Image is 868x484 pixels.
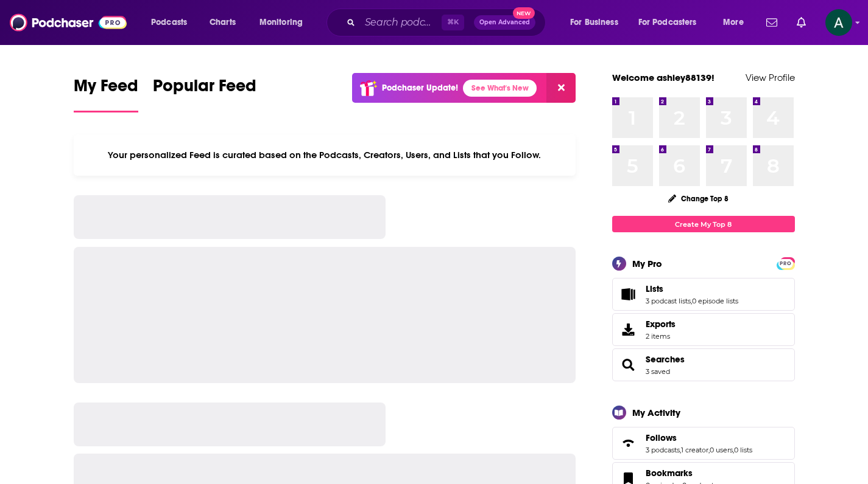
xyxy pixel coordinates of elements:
span: , [680,446,681,454]
button: Change Top 8 [661,191,736,206]
a: 1 creator [681,446,708,454]
a: Welcome ashley88139! [612,72,715,83]
span: Follows [612,427,795,460]
a: Lists [646,283,738,294]
div: Your personalized Feed is curated based on the Podcasts, Creators, Users, and Lists that you Follow. [74,134,576,176]
a: PRO [778,258,793,268]
span: For Podcasters [638,14,697,31]
img: User Profile [825,9,852,36]
span: ⌘ K [442,15,464,30]
a: View Profile [746,72,795,83]
div: Search podcasts, credits, & more... [338,9,557,36]
button: open menu [251,13,319,32]
button: open menu [562,13,633,32]
button: Open AdvancedNew [474,15,535,30]
p: Podchaser Update! [382,83,458,93]
div: My Activity [632,407,680,418]
span: New [513,7,535,19]
a: My Feed [74,75,138,112]
a: Exports [612,313,795,346]
a: Charts [202,13,243,32]
div: My Pro [632,258,662,269]
button: open menu [630,13,715,32]
span: Exports [616,321,641,338]
a: Lists [616,286,641,303]
span: Open Advanced [479,19,530,26]
span: My Feed [74,75,138,103]
input: Search podcasts, credits, & more... [360,13,442,32]
button: Show profile menu [825,9,852,36]
a: Searches [616,356,641,373]
span: Charts [210,14,236,31]
span: Searches [612,348,795,381]
a: Create My Top 8 [612,216,795,232]
span: For Business [570,14,618,31]
span: Exports [646,319,676,330]
span: Popular Feed [153,75,256,103]
span: Bookmarks [646,468,693,479]
span: Podcasts [151,14,187,31]
a: 0 lists [734,446,752,454]
span: Monitoring [259,14,303,31]
img: Podchaser - Follow, Share and Rate Podcasts [10,11,127,34]
a: Bookmarks [646,468,717,479]
a: 3 podcast lists [646,297,691,305]
a: Show notifications dropdown [761,12,782,33]
a: See What's New [463,80,537,97]
a: 3 podcasts [646,446,680,454]
span: Lists [612,278,795,311]
a: Show notifications dropdown [792,12,811,33]
span: Lists [646,283,663,294]
a: Popular Feed [153,75,256,112]
button: open menu [143,13,203,32]
span: , [733,446,734,454]
span: More [723,14,744,31]
a: 0 users [710,446,733,454]
a: Searches [646,354,685,365]
span: Follows [646,432,677,443]
span: Logged in as ashley88139 [825,9,852,36]
button: open menu [715,13,759,32]
span: , [708,446,710,454]
a: Follows [616,435,641,452]
a: 3 saved [646,367,670,376]
a: 0 episode lists [692,297,738,305]
span: 2 items [646,332,676,341]
span: , [691,297,692,305]
a: Follows [646,432,752,443]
